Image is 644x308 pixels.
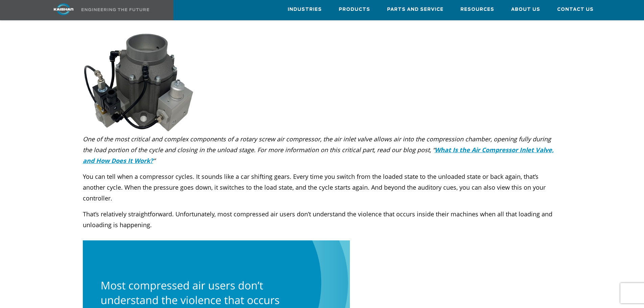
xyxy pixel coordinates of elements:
a: Products [339,0,370,19]
img: Engineering the future [81,8,149,11]
span: Products [339,6,370,14]
a: Parts and Service [387,0,444,19]
a: About Us [511,0,540,19]
span: Contact Us [557,6,594,14]
span: Industries [288,6,322,14]
a: Resources [460,0,494,19]
a: Contact Us [557,0,594,19]
i: One of the most critical and complex components of a rotary screw air compressor, the air inlet v... [83,135,551,154]
span: Parts and Service [387,6,444,14]
img: Inlet_Final (2) [83,33,195,133]
i: ” [150,157,155,165]
a: ? [150,157,153,165]
span: About Us [511,6,540,14]
p: You can tell when a compressor cycles. It sounds like a car shifting gears. Every time you switch... [83,171,562,204]
p: That’s relatively straightforward. Unfortunately, most compressed air users don’t understand the ... [83,209,562,230]
img: kaishan logo [38,3,89,15]
span: Resources [460,6,494,14]
a: Industries [288,0,322,19]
